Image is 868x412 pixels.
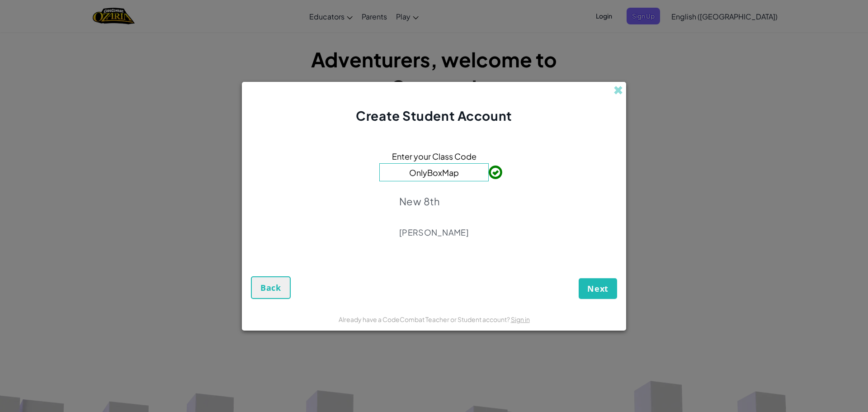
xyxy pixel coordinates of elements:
span: Create Student Account [356,108,512,123]
span: Next [587,283,609,294]
button: Next [579,278,617,299]
p: [PERSON_NAME] [399,227,469,238]
a: Sign in [511,315,530,323]
span: Already have a CodeCombat Teacher or Student account? [339,315,511,323]
p: New 8th [399,195,469,208]
span: Enter your Class Code [392,150,476,163]
span: Back [260,282,281,293]
button: Back [251,276,291,299]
